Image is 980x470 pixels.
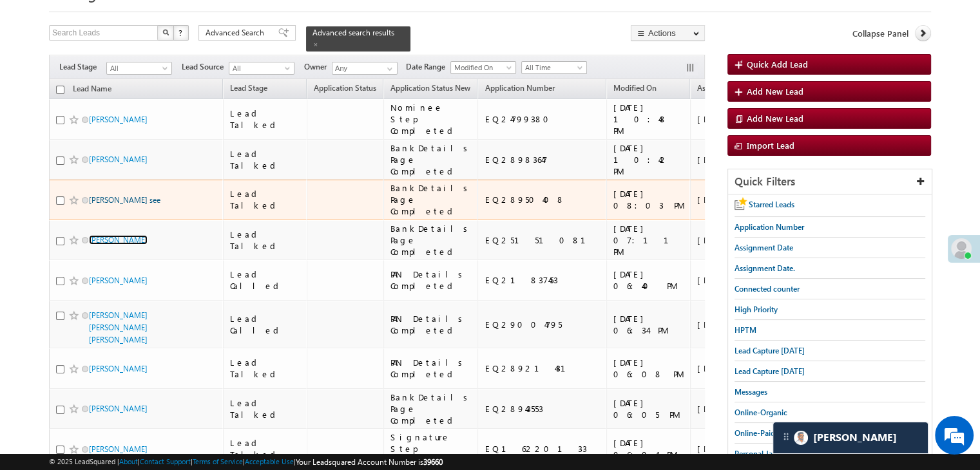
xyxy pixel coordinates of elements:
[697,194,757,205] div: [DATE]
[697,274,757,286] div: [DATE]
[749,200,794,209] span: Starred Leads
[390,83,470,93] span: Application Status New
[89,276,148,285] a: [PERSON_NAME]
[178,27,184,38] span: ?
[230,148,301,171] div: Lead Talked
[56,86,64,94] input: Check all records
[304,61,332,73] span: Owner
[390,357,472,380] div: PAN Details Completed
[230,83,267,93] span: Lead Stage
[697,362,757,374] div: [DATE]
[230,397,301,420] div: Lead Talked
[485,443,600,455] div: EQ16220133
[230,313,301,336] div: Lead Called
[735,305,778,314] span: High Priority
[735,284,800,294] span: Connected counter
[89,444,148,454] a: [PERSON_NAME]
[613,223,684,258] div: [DATE] 07:11 PM
[406,61,450,73] span: Date Range
[697,83,756,93] span: Assignment Date
[162,29,169,35] img: Search
[230,268,301,292] div: Lead Called
[735,449,779,458] span: Personal Jan.
[67,68,216,84] div: Chat with us now
[478,81,561,98] a: Application Number
[119,457,138,465] a: About
[485,154,600,165] div: EQ28983647
[390,142,472,177] div: BankDetails Page Completed
[485,234,600,246] div: EQ25151081
[813,431,897,444] span: Carter
[390,268,472,292] div: PAN Details Completed
[691,81,762,98] a: Assignment Date
[89,310,148,344] a: [PERSON_NAME] [PERSON_NAME] [PERSON_NAME]
[522,62,583,73] span: All Time
[735,325,756,335] span: HPTM
[485,113,600,125] div: EQ24799380
[521,61,587,74] a: All Time
[613,268,684,292] div: [DATE] 06:40 PM
[390,223,472,258] div: BankDetails Page Completed
[175,370,234,387] em: Start Chat
[613,397,684,420] div: [DATE] 06:05 PM
[182,61,229,73] span: Lead Source
[852,28,908,39] span: Collapse Panel
[193,457,243,465] a: Terms of Service
[607,81,663,98] a: Modified On
[697,154,757,165] div: [DATE]
[230,229,301,252] div: Lead Talked
[613,102,684,136] div: [DATE] 10:48 PM
[390,182,472,217] div: BankDetails Page Completed
[22,68,54,84] img: d_60004797649_company_0_60004797649
[747,140,794,151] span: Import Lead
[485,83,554,93] span: Application Number
[106,62,172,75] a: All
[613,437,684,460] div: [DATE] 06:04 PM
[735,346,805,355] span: Lead Capture [DATE]
[390,313,472,336] div: PAN Details Completed
[697,403,757,415] div: [DATE]
[390,431,472,466] div: Signature Step Completed
[89,364,148,373] a: [PERSON_NAME]
[747,86,803,97] span: Add New Lead
[613,142,684,177] div: [DATE] 10:42 PM
[59,61,106,73] span: Lead Stage
[773,422,928,454] div: carter-dragCarter[PERSON_NAME]
[230,188,301,211] div: Lead Talked
[794,431,808,445] img: Carter
[735,408,787,417] span: Online-Organic
[332,62,398,75] input: Type to Search
[66,82,118,99] a: Lead Name
[697,443,757,455] div: [DATE]
[728,169,932,194] div: Quick Filters
[230,437,301,460] div: Lead Talked
[390,391,472,426] div: BankDetails Page Completed
[296,457,443,467] span: Your Leadsquared Account Number is
[485,274,600,286] div: EQ21837453
[89,235,148,245] a: [PERSON_NAME]
[485,194,600,205] div: EQ28950408
[229,62,294,75] a: All
[89,155,148,164] a: [PERSON_NAME]
[450,61,516,74] a: Modified On
[735,263,795,273] span: Assignment Date.
[485,319,600,330] div: EQ29004795
[384,81,477,98] a: Application Status New
[735,366,805,376] span: Lead Capture [DATE]
[613,83,657,93] span: Modified On
[735,428,775,438] span: Online-Paid
[697,319,757,330] div: [DATE]
[17,119,235,358] textarea: Type your message and hit 'Enter'
[245,457,294,465] a: Acceptable Use
[173,25,189,41] button: ?
[140,457,191,465] a: Contact Support
[613,313,684,336] div: [DATE] 06:34 PM
[312,28,394,37] span: Advanced search results
[697,234,757,246] div: [DATE]
[735,222,804,232] span: Application Number
[211,6,242,37] div: Minimize live chat window
[380,62,396,75] a: Show All Items
[229,62,291,74] span: All
[697,113,757,125] div: [DATE]
[747,113,803,124] span: Add New Lead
